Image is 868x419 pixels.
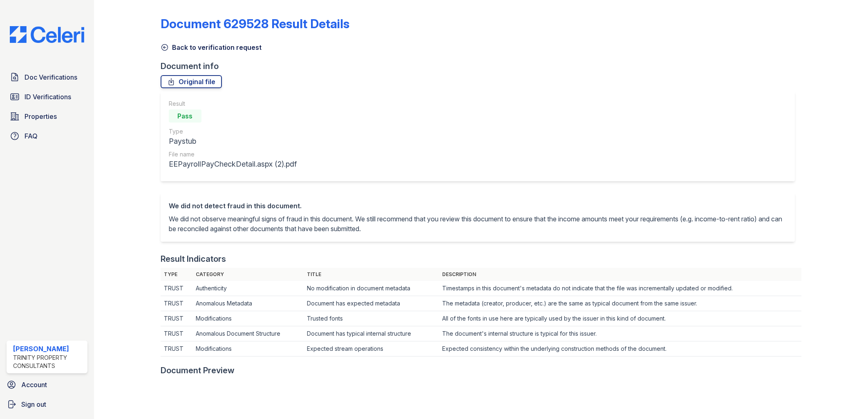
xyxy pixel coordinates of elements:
div: Type [169,127,297,136]
th: Title [304,268,439,281]
a: FAQ [7,128,87,144]
span: ID Verifications [25,92,71,102]
div: [PERSON_NAME] [13,344,84,354]
a: Back to verification request [161,42,262,52]
td: Anomalous Metadata [192,296,304,311]
td: Expected consistency within the underlying construction methods of the document. [439,341,801,357]
td: Modifications [192,311,304,326]
a: Sign out [3,396,91,412]
td: Anomalous Document Structure [192,326,304,341]
div: We did not detect fraud in this document. [169,201,787,211]
div: File name [169,150,297,158]
td: Document has expected metadata [304,296,439,311]
td: TRUST [161,311,192,326]
td: Authenticity [192,281,304,296]
a: Properties [7,108,87,125]
td: TRUST [161,296,192,311]
div: Result [169,100,297,108]
iframe: chat widget [834,386,860,411]
div: EEPayrollPayCheckDetail.aspx (2).pdf [169,158,297,170]
a: Account [3,377,91,393]
td: All of the fonts in use here are typically used by the issuer in this kind of document. [439,311,801,326]
span: Properties [25,111,57,121]
div: Paystub [169,136,297,147]
a: Original file [161,75,222,88]
span: Sign out [21,399,46,409]
th: Type [161,268,192,281]
a: Doc Verifications [7,69,87,85]
p: We did not observe meaningful signs of fraud in this document. We still recommend that you review... [169,214,787,234]
span: Doc Verifications [25,72,77,82]
div: Trinity Property Consultants [13,354,84,370]
span: FAQ [25,131,38,141]
td: Expected stream operations [304,341,439,357]
a: Document 629528 Result Details [161,16,349,31]
td: TRUST [161,326,192,341]
div: Pass [169,109,201,123]
img: CE_Logo_Blue-a8612792a0a2168367f1c8372b55b34899dd931a85d93a1a3d3e32e68fde9ad4.png [3,26,91,43]
div: Document info [161,60,802,72]
td: The document's internal structure is typical for this issuer. [439,326,801,341]
td: The metadata (creator, producer, etc.) are the same as typical document from the same issuer. [439,296,801,311]
td: No modification in document metadata [304,281,439,296]
div: Document Preview [161,365,235,376]
td: Timestamps in this document's metadata do not indicate that the file was incrementally updated or... [439,281,801,296]
span: Account [21,380,47,390]
a: ID Verifications [7,89,87,105]
td: TRUST [161,281,192,296]
td: Document has typical internal structure [304,326,439,341]
td: Modifications [192,341,304,357]
div: Result Indicators [161,253,226,265]
td: TRUST [161,341,192,357]
th: Category [192,268,304,281]
th: Description [439,268,801,281]
td: Trusted fonts [304,311,439,326]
